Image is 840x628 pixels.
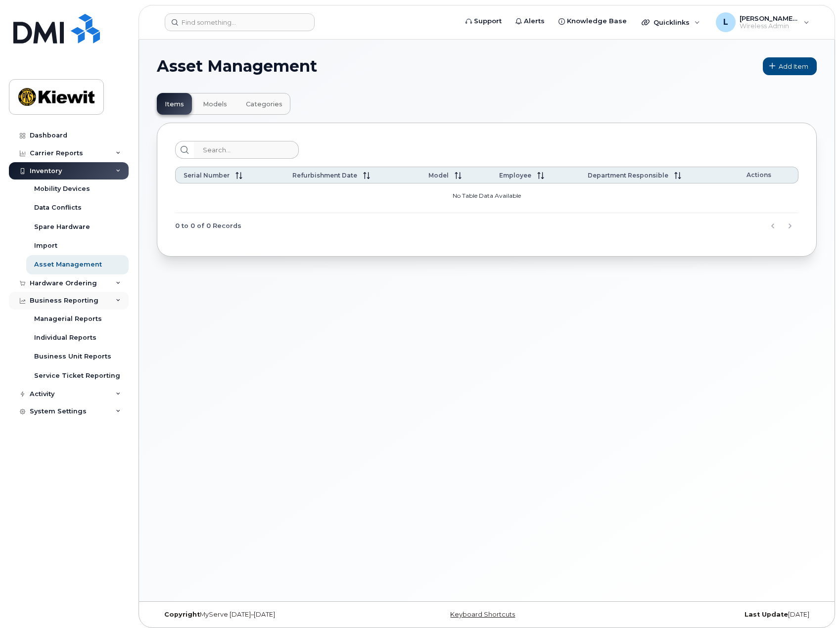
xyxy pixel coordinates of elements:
span: Serial Number [184,172,230,179]
strong: Last Update [745,611,788,618]
iframe: Messenger Launcher [797,585,833,621]
input: Search... [194,141,299,159]
div: MyServe [DATE]–[DATE] [157,611,377,619]
a: Add Item [763,57,817,75]
strong: Copyright [164,611,200,618]
span: Department Responsible [588,172,668,179]
div: [DATE] [597,611,817,619]
span: Asset Management [157,59,317,74]
span: Categories [246,100,282,108]
a: Keyboard Shortcuts [450,611,515,618]
span: 0 to 0 of 0 Records [175,219,241,233]
span: Refurbishment Date [292,172,357,179]
span: Actions [747,171,771,179]
span: Add Item [779,62,808,71]
span: Model [428,172,449,179]
span: Employee [499,172,531,179]
td: No Table Data Available [175,183,798,213]
span: Models [203,100,227,108]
